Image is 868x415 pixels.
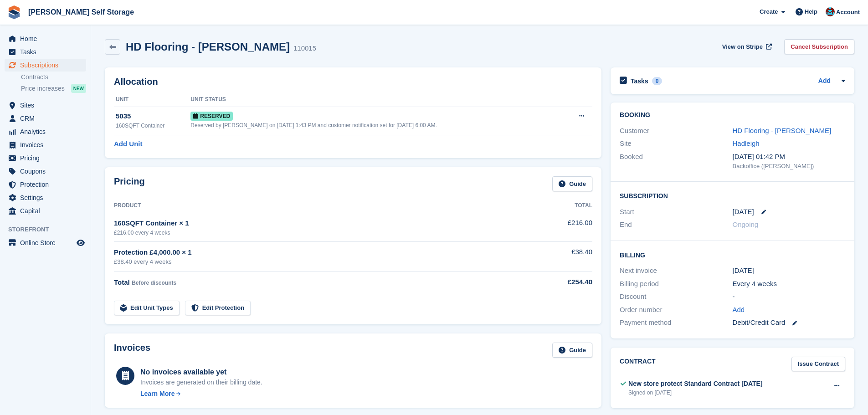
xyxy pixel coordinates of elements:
div: Billing period [620,279,732,289]
h2: Contract [620,357,656,372]
a: menu [5,236,86,249]
h2: Booking [620,112,845,119]
div: Debit/Credit Card [733,318,845,328]
div: £216.00 every 4 weeks [114,229,519,237]
div: End [620,220,732,230]
div: 0 [652,77,663,85]
h2: HD Flooring - [PERSON_NAME] [126,41,290,53]
span: Home [20,32,75,45]
img: Dev Yildirim [826,7,835,16]
a: Learn More [140,389,262,399]
a: menu [5,191,86,204]
span: Tasks [20,46,75,58]
div: - [733,292,845,302]
span: CRM [20,112,75,125]
a: menu [5,112,86,125]
div: Backoffice ([PERSON_NAME]) [733,162,845,171]
a: menu [5,178,86,191]
a: menu [5,46,86,58]
span: Price increases [21,84,65,93]
div: 5035 [116,111,190,122]
div: Discount [620,292,732,302]
span: Total [114,278,130,286]
span: Reserved [190,112,233,121]
h2: Pricing [114,176,145,191]
span: Before discounts [132,280,176,286]
div: [DATE] [733,266,845,276]
a: menu [5,165,86,178]
span: Ongoing [733,220,759,228]
div: [DATE] 01:42 PM [733,152,845,162]
div: Order number [620,305,732,315]
a: menu [5,152,86,164]
a: Add [733,305,745,315]
a: Guide [552,343,592,358]
span: Coupons [20,165,75,178]
div: New store protect Standard Contract [DATE] [628,379,763,389]
span: Create [760,7,778,16]
span: View on Stripe [722,42,763,51]
div: Invoices are generated on their billing date. [140,378,262,387]
a: Cancel Subscription [784,39,854,54]
a: menu [5,99,86,112]
a: Hadleigh [733,139,760,147]
img: stora-icon-8386f47178a22dfd0bd8f6a31ec36ba5ce8667c1dd55bd0f319d3a0aa187defe.svg [7,5,21,19]
span: Analytics [20,125,75,138]
div: Reserved by [PERSON_NAME] on [DATE] 1:43 PM and customer notification set for [DATE] 6:00 AM. [190,121,563,129]
th: Unit Status [190,92,563,107]
td: £38.40 [519,242,592,272]
div: Booked [620,152,732,171]
span: Pricing [20,152,75,164]
span: Storefront [8,225,91,234]
td: £216.00 [519,213,592,241]
div: No invoices available yet [140,367,262,378]
span: Invoices [20,138,75,151]
div: Start [620,207,732,217]
h2: Allocation [114,77,592,87]
a: Add Unit [114,139,142,149]
a: Contracts [21,73,86,82]
span: Protection [20,178,75,191]
th: Total [519,199,592,213]
th: Unit [114,92,190,107]
span: Subscriptions [20,59,75,72]
a: Edit Protection [185,301,251,316]
a: menu [5,205,86,217]
span: Sites [20,99,75,112]
div: Every 4 weeks [733,279,845,289]
a: Issue Contract [791,357,845,372]
div: Protection £4,000.00 × 1 [114,247,519,258]
time: 2025-09-27 00:00:00 UTC [733,207,754,217]
h2: Subscription [620,191,845,200]
a: menu [5,32,86,45]
div: Customer [620,126,732,136]
span: Settings [20,191,75,204]
div: 160SQFT Container × 1 [114,218,519,229]
span: Help [805,7,817,16]
a: Add [818,76,831,87]
div: Learn More [140,389,175,399]
span: Online Store [20,236,75,249]
a: View on Stripe [719,39,774,54]
a: Guide [552,176,592,191]
div: £38.40 every 4 weeks [114,257,519,266]
div: £254.40 [519,277,592,287]
a: Preview store [75,237,86,248]
a: Edit Unit Types [114,301,180,316]
span: Account [836,8,860,17]
a: menu [5,138,86,151]
h2: Invoices [114,343,150,358]
div: NEW [71,84,86,93]
div: Signed on [DATE] [628,389,763,397]
th: Product [114,199,519,213]
h2: Billing [620,250,845,259]
a: [PERSON_NAME] Self Storage [25,5,138,20]
a: menu [5,59,86,72]
a: HD Flooring - [PERSON_NAME] [733,127,832,134]
a: menu [5,125,86,138]
div: 110015 [293,43,316,54]
div: Payment method [620,318,732,328]
div: Next invoice [620,266,732,276]
span: Capital [20,205,75,217]
a: Price increases NEW [21,83,86,93]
